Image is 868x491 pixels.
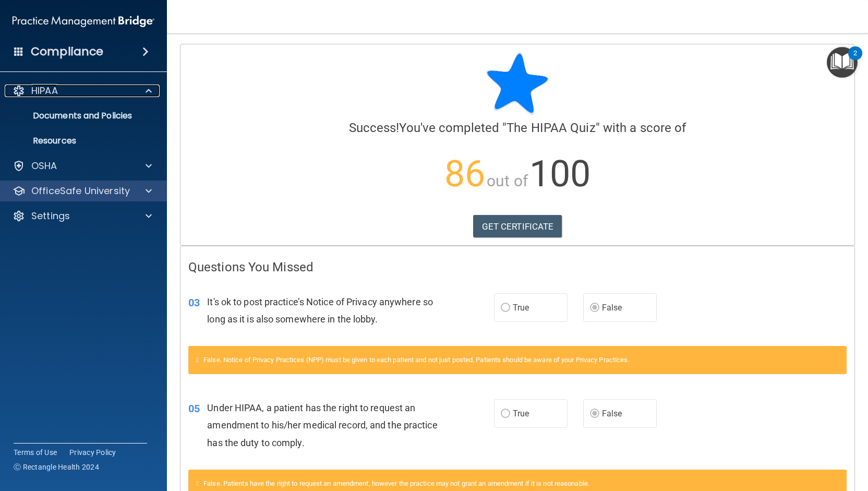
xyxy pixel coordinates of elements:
[188,402,200,415] span: 05
[501,304,510,312] input: True
[513,303,529,313] span: True
[501,410,510,418] input: True
[69,447,116,458] a: Privacy Policy
[590,304,599,312] input: False
[602,303,622,313] span: False
[444,152,485,195] span: 86
[349,121,400,135] span: Success!
[7,111,149,121] p: Documents and Policies
[590,410,599,418] input: False
[487,172,528,190] span: out of
[207,296,433,325] span: It's ok to post practice’s Notice of Privacy anywhere so long as it is also somewhere in the lobby.
[31,85,58,97] p: HIPAA
[31,210,70,222] p: Settings
[13,185,152,197] a: OfficeSafe University
[14,447,57,458] a: Terms of Use
[13,11,154,32] img: PMB logo
[513,409,529,418] span: True
[188,296,200,309] span: 03
[507,121,595,135] span: The HIPAA Quiz
[188,121,847,135] h4: You've completed " " with a score of
[13,210,152,222] a: Settings
[207,402,437,448] span: Under HIPAA, a patient has the right to request an amendment to his/her medical record, and the p...
[188,260,847,274] h4: Questions You Missed
[486,52,549,115] img: blue-star-rounded.9d042014.png
[203,356,629,364] span: False. Notice of Privacy Practices (NPP) must be given to each patient and not just posted. Patie...
[31,160,57,172] p: OSHA
[473,215,562,238] a: GET CERTIFICATE
[14,462,99,472] span: Ⓒ Rectangle Health 2024
[827,47,858,78] button: Open Resource Center, 2 new notifications
[13,160,152,172] a: OSHA
[602,409,622,418] span: False
[853,53,857,67] div: 2
[13,85,152,97] a: HIPAA
[529,152,590,195] span: 100
[31,185,130,197] p: OfficeSafe University
[7,136,149,146] p: Resources
[203,480,589,487] span: False. Patients have the right to request an amendment, however the practice may not grant an ame...
[31,44,103,59] h4: Compliance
